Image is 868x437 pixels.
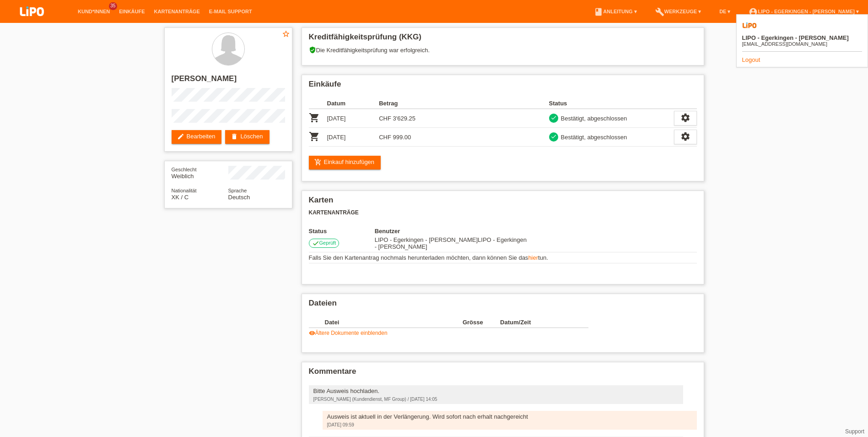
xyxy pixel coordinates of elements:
[172,130,222,144] a: editBearbeiten
[309,299,697,312] h2: Dateien
[558,132,627,142] div: Bestätigt, abgeschlossen
[309,46,697,60] div: Die Kreditfähigkeitsprüfung war erfolgreich.
[375,236,478,243] span: 23.08.2025
[109,2,117,10] span: 35
[228,188,247,193] span: Sprache
[680,113,690,123] i: settings
[594,7,603,16] i: book
[309,209,697,216] h3: Kartenanträge
[549,98,674,109] th: Status
[500,317,575,328] th: Datum/Zeit
[9,19,55,26] a: LIPO pay
[845,428,864,435] a: Support
[651,9,706,14] a: buildWerkzeuge ▾
[172,74,285,88] h2: [PERSON_NAME]
[715,9,735,14] a: DE ▾
[463,317,500,328] th: Grösse
[742,18,757,33] img: 39073_square.png
[205,9,257,14] a: E-Mail Support
[327,109,379,128] td: [DATE]
[309,80,697,93] h2: Einkäufe
[550,133,557,140] i: check
[749,7,758,16] i: account_circle
[73,9,114,14] a: Kund*innen
[309,196,697,209] h2: Karten
[327,422,692,427] div: [DATE] 09:59
[528,254,538,261] a: hier
[225,130,269,144] a: deleteLöschen
[558,114,627,123] div: Bestätigt, abgeschlossen
[319,240,336,246] span: Geprüft
[375,228,530,235] th: Benutzer
[655,7,664,16] i: build
[379,109,431,128] td: CHF 3'629.25
[379,98,431,109] th: Betrag
[313,397,679,402] div: [PERSON_NAME] (Kundendienst, MF Group) / [DATE] 14:05
[309,156,381,169] a: add_shopping_cartEinkauf hinzufügen
[327,413,692,420] div: Ausweis ist aktuell in der Verlängerung. Wird sofort nach erhalt nachgereicht
[327,128,379,147] td: [DATE]
[309,46,316,54] i: verified_user
[309,330,388,336] a: visibilityÄltere Dokumente einblenden
[309,367,697,381] h2: Kommentare
[742,34,849,41] b: LIPO - Egerkingen - [PERSON_NAME]
[309,330,315,336] i: visibility
[309,131,320,142] i: POSP00027763
[228,194,250,201] span: Deutsch
[114,9,149,14] a: Einkäufe
[172,194,189,201] span: Kosovo / C / 21.07.2002
[177,133,184,140] i: edit
[375,236,527,250] span: 28.08.2025
[231,133,238,140] i: delete
[150,9,205,14] a: Kartenanträge
[309,252,697,263] td: Falls Sie den Kartenantrag nochmals herunterladen möchten, dann können Sie das tun.
[327,98,379,109] th: Datum
[314,158,322,166] i: add_shopping_cart
[172,166,228,180] div: Weiblich
[742,41,849,47] div: [EMAIL_ADDRESS][DOMAIN_NAME]
[282,30,290,39] a: star_border
[309,228,375,235] th: Status
[379,128,431,147] td: CHF 999.00
[744,9,863,14] a: account_circleLIPO - Egerkingen - [PERSON_NAME] ▾
[309,112,320,123] i: POSP00026551
[742,56,760,63] a: Logout
[325,317,463,328] th: Datei
[589,9,641,14] a: bookAnleitung ▾
[550,115,557,121] i: check
[172,188,197,193] span: Nationalität
[680,131,690,142] i: settings
[282,30,290,38] i: star_border
[312,240,319,247] i: check
[313,388,679,394] div: Bitte Ausweis hochladen.
[309,33,697,46] h2: Kreditfähigkeitsprüfung (KKG)
[172,167,197,172] span: Geschlecht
